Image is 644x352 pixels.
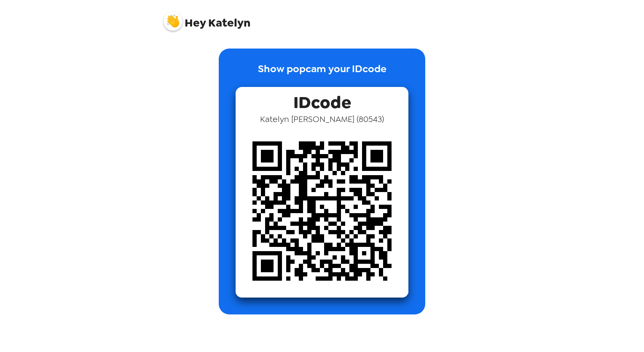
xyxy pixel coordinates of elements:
span: Hey [185,15,206,30]
img: profile pic [164,12,182,31]
p: Show popcam your IDcode [258,61,386,87]
span: Katelyn [164,8,250,29]
img: qr code [236,125,408,298]
span: IDcode [293,87,351,114]
span: Katelyn [PERSON_NAME] ( 80543 ) [260,114,384,125]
